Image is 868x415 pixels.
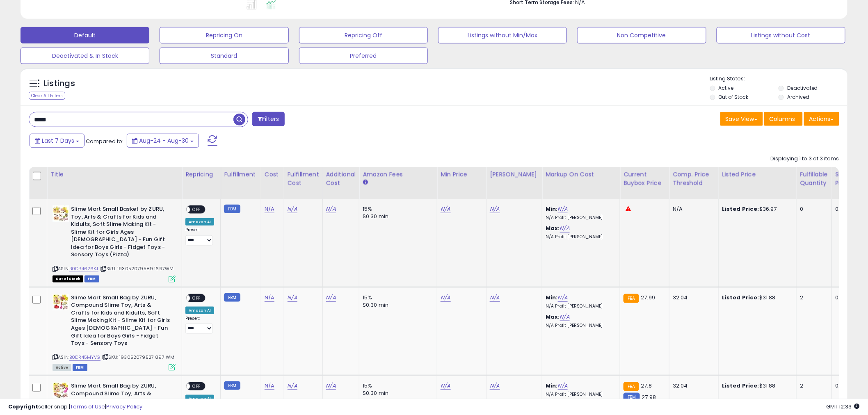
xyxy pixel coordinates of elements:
button: Preferred [299,48,428,64]
small: Amazon Fees. [363,179,368,186]
button: Aug-24 - Aug-30 [127,134,199,148]
button: Standard [160,48,288,64]
div: Markup on Cost [546,170,617,179]
a: Privacy Policy [106,403,142,410]
div: Preset: [185,316,214,334]
a: N/A [265,382,274,390]
a: B0DR4626KJ [69,265,98,272]
a: N/A [265,205,274,213]
div: Title [50,170,178,179]
a: N/A [560,224,570,233]
label: Deactivated [787,84,818,91]
div: 0 [800,205,825,213]
h5: Listings [43,78,75,89]
b: Listed Price: [722,294,759,301]
a: N/A [326,294,336,302]
div: $0.30 min [363,213,431,220]
div: 15% [363,382,431,390]
div: Listed Price [722,170,793,179]
button: Listings without Cost [717,27,845,43]
b: Slime Mart Small Basket by ZURU, Toy, Arts & Crafts for Kids and Kidults, Soft Slime Making Kit -... [71,205,171,261]
div: $0.30 min [363,301,431,309]
div: Fulfillment Cost [288,170,319,187]
button: Default [21,27,149,43]
button: Actions [804,112,839,126]
button: Last 7 Days [30,134,85,148]
div: 32.04 [673,382,712,390]
small: FBM [224,293,240,302]
div: $36.97 [722,205,790,213]
b: Max: [546,224,560,232]
span: 27.99 [641,294,656,301]
p: Listing States: [710,75,847,83]
div: Comp. Price Threshold [673,170,715,187]
button: Save View [720,112,763,126]
a: N/A [490,294,500,302]
span: FBM [85,276,99,283]
a: N/A [265,294,274,302]
p: N/A Profit [PERSON_NAME] [546,215,614,221]
div: 0.00 [835,205,849,213]
div: Amazon AI [185,307,214,314]
span: Columns [770,115,795,123]
p: N/A Profit [PERSON_NAME] [546,234,614,240]
button: Deactivated & In Stock [21,48,149,64]
span: All listings currently available for purchase on Amazon [53,364,71,371]
small: FBA [624,294,639,303]
div: $0.30 min [363,390,431,397]
span: Compared to: [86,137,123,145]
a: N/A [490,382,500,390]
a: N/A [326,382,336,390]
div: Fulfillment [224,170,257,179]
span: Aug-24 - Aug-30 [139,137,189,145]
label: Out of Stock [719,93,749,100]
a: N/A [288,294,297,302]
div: 2 [800,382,825,390]
button: Repricing Off [299,27,428,43]
div: 0.00 [835,294,849,301]
div: 15% [363,294,431,301]
a: N/A [288,382,297,390]
div: Cost [265,170,281,179]
div: seller snap | | [8,403,142,411]
div: Current Buybox Price [624,170,666,187]
div: 32.04 [673,294,712,301]
div: Amazon AI [185,218,214,226]
div: 0.00 [835,382,849,390]
a: B0DR45MYVG [69,354,101,361]
a: N/A [441,294,450,302]
div: 2 [800,294,825,301]
span: Last 7 Days [42,137,74,145]
label: Archived [787,93,809,100]
a: N/A [558,294,568,302]
button: Columns [764,112,803,126]
a: N/A [490,205,500,213]
div: Min Price [441,170,483,179]
div: Additional Cost [326,170,356,187]
b: Listed Price: [722,205,759,213]
b: Slime Mart Small Bag by ZURU, Compound Slime Toy, Arts & Crafts for Kids and Kidults, Soft Slime ... [71,294,171,349]
button: Listings without Min/Max [438,27,567,43]
div: Displaying 1 to 3 of 3 items [771,155,839,163]
label: Active [719,84,734,91]
div: ASIN: [53,294,176,370]
button: Non Competitive [577,27,706,43]
a: N/A [560,313,570,321]
div: $31.88 [722,382,790,390]
span: | SKU: 193052079527 897 WM [102,354,174,360]
p: N/A Profit [PERSON_NAME] [546,303,614,309]
a: N/A [288,205,297,213]
b: Listed Price: [722,382,759,390]
span: OFF [190,383,203,390]
span: 27.8 [641,382,652,390]
small: FBA [624,382,639,391]
a: N/A [441,382,450,390]
b: Min: [546,205,558,213]
span: OFF [190,294,203,301]
span: OFF [190,206,203,213]
div: Amazon Fees [363,170,434,179]
div: ASIN: [53,205,176,282]
th: The percentage added to the cost of goods (COGS) that forms the calculator for Min & Max prices. [542,167,620,199]
b: Min: [546,382,558,390]
a: N/A [558,205,568,213]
